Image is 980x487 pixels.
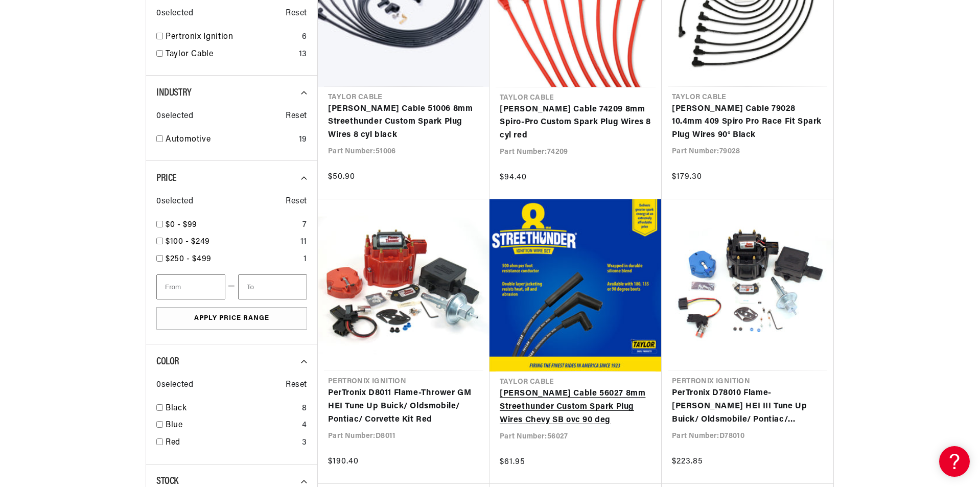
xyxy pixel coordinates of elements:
[166,255,212,263] span: $250 - $499
[302,219,307,232] div: 7
[166,31,298,44] a: Pertronix Ignition
[500,387,651,427] a: [PERSON_NAME] Cable 56027 8mm Streethunder Custom Spark Plug Wires Chevy SB ovc 90 deg
[302,402,307,415] div: 8
[166,402,298,415] a: Black
[156,307,307,330] button: Apply Price Range
[302,419,307,432] div: 4
[166,48,295,61] a: Taylor Cable
[156,88,192,98] span: Industry
[304,253,307,266] div: 1
[672,387,823,426] a: PerTronix D78010 Flame-[PERSON_NAME] HEI III Tune Up Buick/ Oldsmobile/ Pontiac/ Corvette Kit Bla...
[302,436,307,450] div: 3
[156,173,177,183] span: Price
[299,133,307,147] div: 19
[156,110,193,123] span: 0 selected
[238,274,307,299] input: To
[500,103,651,143] a: [PERSON_NAME] Cable 74209 8mm Spiro-Pro Custom Spark Plug Wires 8 cyl red
[166,221,197,229] span: $0 - $99
[286,195,307,208] span: Reset
[228,280,236,293] span: —
[299,48,307,61] div: 13
[156,274,225,299] input: From
[166,419,298,432] a: Blue
[328,387,479,426] a: PerTronix D8011 Flame-Thrower GM HEI Tune Up Buick/ Oldsmobile/ Pontiac/ Corvette Kit Red
[286,7,307,20] span: Reset
[302,31,307,44] div: 6
[166,436,298,450] a: Red
[156,357,179,367] span: Color
[166,238,210,246] span: $100 - $249
[166,133,295,147] a: Automotive
[156,379,193,392] span: 0 selected
[156,476,178,486] span: Stock
[286,379,307,392] span: Reset
[300,236,307,249] div: 11
[156,7,193,20] span: 0 selected
[328,103,479,142] a: [PERSON_NAME] Cable 51006 8mm Streethunder Custom Spark Plug Wires 8 cyl black
[286,110,307,123] span: Reset
[156,195,193,208] span: 0 selected
[672,103,823,142] a: [PERSON_NAME] Cable 79028 10.4mm 409 Spiro Pro Race Fit Spark Plug Wires 90° Black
